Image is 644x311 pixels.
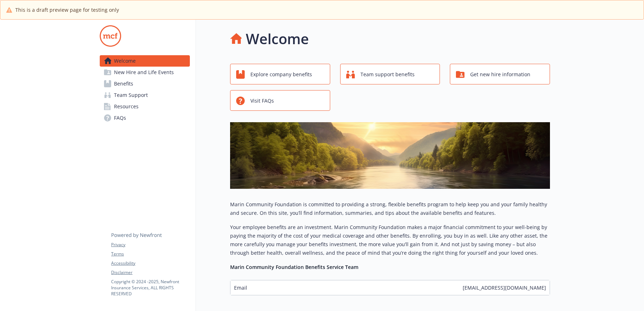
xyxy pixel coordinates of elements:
[230,64,330,84] button: Explore company benefits
[250,94,274,108] span: Visit FAQs
[470,68,530,81] span: Get new hire information
[111,242,189,248] a: Privacy
[15,6,119,14] span: This is a draft preview page for testing only
[114,101,139,112] span: Resources
[450,64,550,84] button: Get new hire information
[246,28,309,50] h1: Welcome
[230,90,330,111] button: Visit FAQs
[111,269,189,276] a: Disclaimer
[230,223,550,257] p: Your employee benefits are an investment. Marin Community Foundation makes a major financial comm...
[100,67,190,78] a: New Hire and Life Events
[100,112,190,124] a: FAQs
[234,284,247,291] span: Email
[114,67,174,78] span: New Hire and Life Events
[114,78,133,89] span: Benefits
[230,200,550,217] p: Marin Community Foundation is committed to providing a strong, flexible benefits program to help ...
[100,101,190,112] a: Resources
[111,251,189,257] a: Terms
[114,89,148,101] span: Team Support
[463,284,546,291] span: [EMAIL_ADDRESS][DOMAIN_NAME]
[100,55,190,67] a: Welcome
[111,279,189,297] p: Copyright © 2024 - 2025 , Newfront Insurance Services, ALL RIGHTS RESERVED
[114,55,136,67] span: Welcome
[114,112,126,124] span: FAQs
[111,260,189,266] a: Accessibility
[360,68,415,81] span: Team support benefits
[250,68,312,81] span: Explore company benefits
[100,89,190,101] a: Team Support
[100,78,190,89] a: Benefits
[340,64,440,84] button: Team support benefits
[230,264,358,270] strong: Marin Community Foundation Benefits Service Team
[230,122,550,189] img: overview page banner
